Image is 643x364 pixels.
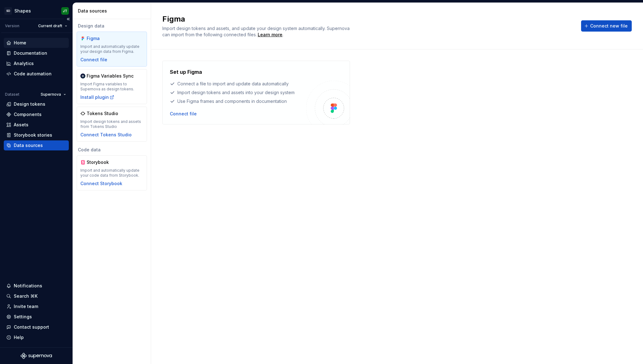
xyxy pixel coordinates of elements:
[41,92,61,97] span: Supernova
[170,68,202,76] h4: Set up Figma
[162,26,351,37] span: Import design tokens and assets, and update your design system automatically. Supernova can impor...
[4,109,69,119] a: Components
[4,322,69,332] button: Contact support
[14,60,34,67] div: Analytics
[80,119,143,129] div: Import design tokens and assets from Tokens Studio
[35,22,70,30] button: Current draft
[80,94,114,100] button: Install plugin
[14,293,38,299] div: Search ⌘K
[4,48,69,58] a: Documentation
[4,332,69,342] button: Help
[87,35,117,42] div: Figma
[87,110,118,117] div: Tokens Studio
[38,23,62,28] span: Current draft
[14,50,47,56] div: Documentation
[87,159,117,165] div: Storybook
[14,334,24,341] div: Help
[581,20,632,32] button: Connect new file
[14,8,31,14] div: Shapes
[170,81,306,87] div: Connect a file to import and update data automatically
[77,32,147,67] a: FigmaImport and automatically update your design data from Figma.Connect file
[21,353,52,359] svg: Supernova Logo
[4,291,69,301] button: Search ⌘K
[14,303,38,310] div: Invite team
[14,142,43,149] div: Data sources
[170,111,197,117] button: Connect file
[77,69,147,104] a: Figma Variables SyncImport Figma variables to Supernova as design tokens.Install plugin
[162,14,574,24] h2: Figma
[80,168,143,178] div: Import and automatically update your code data from Storybook.
[590,23,628,29] span: Connect new file
[14,324,49,330] div: Contact support
[14,101,45,107] div: Design tokens
[14,40,26,46] div: Home
[80,82,143,92] div: Import Figma variables to Supernova as design tokens.
[77,23,147,29] div: Design data
[4,38,69,48] a: Home
[77,147,147,153] div: Code data
[257,33,283,37] span: .
[80,180,122,187] button: Connect Storybook
[258,32,282,38] a: Learn more
[14,132,52,138] div: Storybook stories
[4,140,69,150] a: Data sources
[4,120,69,130] a: Assets
[4,281,69,291] button: Notifications
[5,92,19,97] div: Dataset
[4,301,69,311] a: Invite team
[14,283,42,289] div: Notifications
[4,130,69,140] a: Storybook stories
[78,8,148,14] div: Data sources
[1,4,71,18] button: SDShapesJT
[77,107,147,142] a: Tokens StudioImport design tokens and assets from Tokens StudioConnect Tokens Studio
[4,99,69,109] a: Design tokens
[77,155,147,190] a: StorybookImport and automatically update your code data from Storybook.Connect Storybook
[4,58,69,68] a: Analytics
[14,71,52,77] div: Code automation
[63,8,67,13] div: JT
[80,57,107,63] button: Connect file
[170,89,306,96] div: Import design tokens and assets into your design system
[64,15,73,23] button: Collapse sidebar
[170,98,306,104] div: Use Figma frames and components in documentation
[4,69,69,79] a: Code automation
[14,314,32,320] div: Settings
[87,73,134,79] div: Figma Variables Sync
[4,7,12,15] div: SD
[5,23,19,28] div: Version
[80,132,132,138] button: Connect Tokens Studio
[4,312,69,322] a: Settings
[14,111,42,118] div: Components
[38,90,69,99] button: Supernova
[80,44,143,54] div: Import and automatically update your design data from Figma.
[14,122,28,128] div: Assets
